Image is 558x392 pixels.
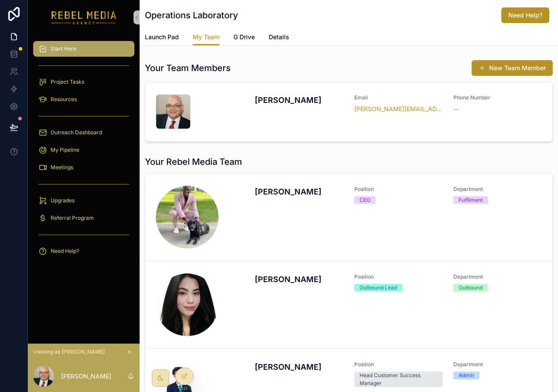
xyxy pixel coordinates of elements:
span: Department [453,186,542,193]
div: CEO [359,196,370,204]
a: Referral Program [33,210,134,226]
span: Position [354,361,443,368]
span: My Pipeline [51,147,79,153]
a: Resources [33,92,134,107]
span: Need Help? [508,11,542,20]
span: My Team [193,33,219,41]
p: [PERSON_NAME] [61,372,111,381]
a: Meetings [33,160,134,175]
div: Outbound [459,284,483,292]
a: Details [269,29,289,47]
h4: [PERSON_NAME] [255,94,343,106]
a: G Drive [233,29,255,47]
a: My Pipeline [33,142,134,158]
span: -- [453,105,459,113]
span: Start Here [51,45,76,52]
a: [PERSON_NAME]Email[PERSON_NAME][EMAIL_ADDRESS][DOMAIN_NAME]Phone Number-- [145,82,552,141]
span: Viewing as [PERSON_NAME] [33,348,105,355]
div: Outbound Lead [359,284,397,292]
span: Upgrades [51,197,75,204]
img: App logo [51,10,116,24]
span: Referral Program [51,215,94,222]
button: Need Help? [501,7,549,23]
a: Launch Pad [145,29,179,47]
span: Launch Pad [145,33,179,41]
h4: [PERSON_NAME] [255,186,343,198]
button: New Team Member [472,60,553,76]
a: Project Tasks [33,74,134,90]
span: Phone Number [453,94,542,101]
h1: Your Rebel Media Team [145,156,242,168]
h4: [PERSON_NAME] [255,361,343,373]
div: Head Customer Success Manager [359,372,438,387]
a: My Team [193,29,219,46]
span: Resources [51,96,77,103]
h1: Your Team Members [145,62,231,74]
a: Outreach Dashboard [33,125,134,140]
span: Project Tasks [51,78,84,85]
span: Details [269,33,289,41]
a: [PERSON_NAME][EMAIL_ADDRESS][DOMAIN_NAME] [354,105,443,113]
span: Department [453,361,542,368]
span: Meetings [51,164,73,171]
a: Upgrades [33,193,134,208]
span: Need Help? [51,248,79,255]
span: Email [354,94,443,101]
span: Position [354,273,443,280]
a: Start Here [33,41,134,57]
div: Admin [459,372,474,379]
div: Fulfilment [459,196,483,204]
span: Department [453,273,542,280]
h4: [PERSON_NAME] [255,273,343,285]
div: scrollable content [28,35,140,270]
a: Need Help? [33,243,134,259]
span: G Drive [233,33,255,41]
span: Outreach Dashboard [51,129,102,136]
h1: Operations Laboratory [145,9,238,21]
span: Position [354,186,443,193]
